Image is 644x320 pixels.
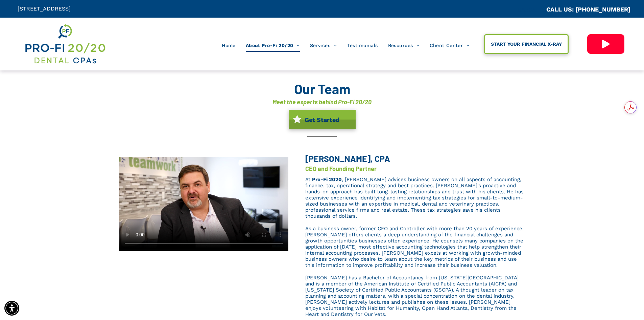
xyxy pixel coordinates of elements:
[305,153,390,164] span: [PERSON_NAME], CPA
[305,176,310,183] span: At
[305,226,524,268] span: As a business owner, former CFO and Controller with more than 20 years of experience, [PERSON_NAM...
[294,81,350,97] font: Our Team
[305,176,524,219] span: , [PERSON_NAME] advises business owners on all aspects of accounting, finance, tax, operational s...
[546,6,630,13] a: CALL US: [PHONE_NUMBER]
[383,39,425,52] a: Resources
[518,6,546,13] span: CA::CALLC
[305,275,519,317] span: [PERSON_NAME] has a Bachelor of Accountancy from [US_STATE][GEOGRAPHIC_DATA] and is a member of t...
[289,110,356,129] a: Get Started
[484,34,569,54] a: START YOUR FINANCIAL X-RAY
[488,38,564,50] span: START YOUR FINANCIAL X-RAY
[241,39,305,52] a: About Pro-Fi 20/20
[312,176,342,183] a: Pro-Fi 2020
[302,113,342,127] span: Get Started
[342,39,383,52] a: Testimonials
[4,301,19,316] div: Accessibility Menu
[272,98,372,106] font: Meet the experts behind Pro-Fi 20/20
[217,39,241,52] a: Home
[18,5,71,12] span: [STREET_ADDRESS]
[425,39,475,52] a: Client Center
[24,23,106,65] img: Get Dental CPA Consulting, Bookkeeping, & Bank Loans
[305,39,342,52] a: Services
[305,165,377,172] font: CEO and Founding Partner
